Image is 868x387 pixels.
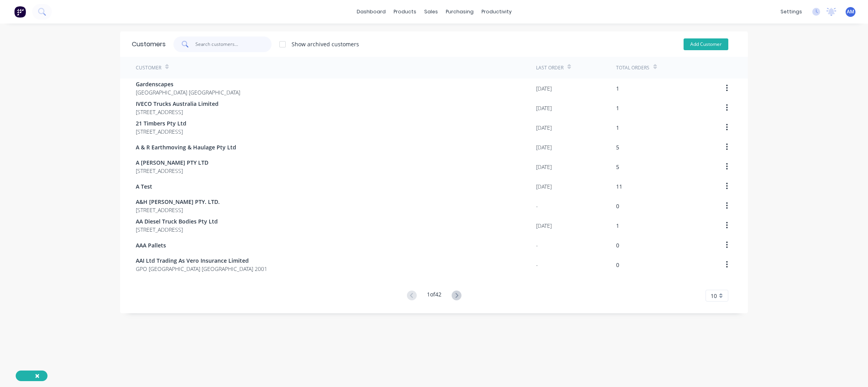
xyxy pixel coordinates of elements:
[136,100,219,108] span: IVECO Trucks Australia Limited
[35,370,40,381] span: ×
[136,217,218,225] span: AA Diesel Truck Bodies Pty Ltd
[536,182,552,191] div: [DATE]
[536,84,552,93] div: [DATE]
[136,108,219,116] span: [STREET_ADDRESS]
[136,256,267,265] span: AAI Ltd Trading As Vero Insurance Limited
[195,36,272,52] input: Search customers...
[136,119,186,127] span: 21 Timbers Pty Ltd
[616,124,619,132] div: 1
[536,241,538,249] div: -
[616,182,622,191] div: 11
[136,127,186,136] span: [STREET_ADDRESS]
[616,64,649,71] div: Total Orders
[420,6,442,18] div: sales
[536,202,538,210] div: -
[616,261,619,269] div: 0
[684,38,728,50] button: Add Customer
[136,158,208,167] span: A [PERSON_NAME] PTY LTD
[136,143,236,151] span: A & R Earthmoving & Haulage Pty Ltd
[536,222,552,230] div: [DATE]
[136,225,218,234] span: [STREET_ADDRESS]
[27,367,47,385] button: Close
[132,40,166,49] div: Customers
[427,290,441,302] div: 1 of 42
[136,88,240,96] span: [GEOGRAPHIC_DATA] [GEOGRAPHIC_DATA]
[536,261,538,269] div: -
[847,8,854,15] span: AM
[536,163,552,171] div: [DATE]
[536,64,563,71] div: Last Order
[353,6,390,18] a: dashboard
[136,167,208,175] span: [STREET_ADDRESS]
[616,202,619,210] div: 0
[777,6,806,18] div: settings
[478,6,516,18] div: productivity
[14,6,26,18] img: Factory
[616,241,619,249] div: 0
[616,163,619,171] div: 5
[136,265,267,273] span: GPO [GEOGRAPHIC_DATA] [GEOGRAPHIC_DATA] 2001
[292,40,359,48] div: Show archived customers
[536,143,552,151] div: [DATE]
[616,104,619,112] div: 1
[136,182,152,191] span: A Test
[616,84,619,93] div: 1
[616,222,619,230] div: 1
[136,64,161,71] div: Customer
[136,198,220,206] span: A&H [PERSON_NAME] PTY. LTD.
[536,124,552,132] div: [DATE]
[136,241,166,249] span: AAA Pallets
[616,143,619,151] div: 5
[136,80,240,88] span: Gardenscapes
[442,6,478,18] div: purchasing
[536,104,552,112] div: [DATE]
[136,206,220,214] span: [STREET_ADDRESS]
[711,292,717,300] span: 10
[390,6,420,18] div: products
